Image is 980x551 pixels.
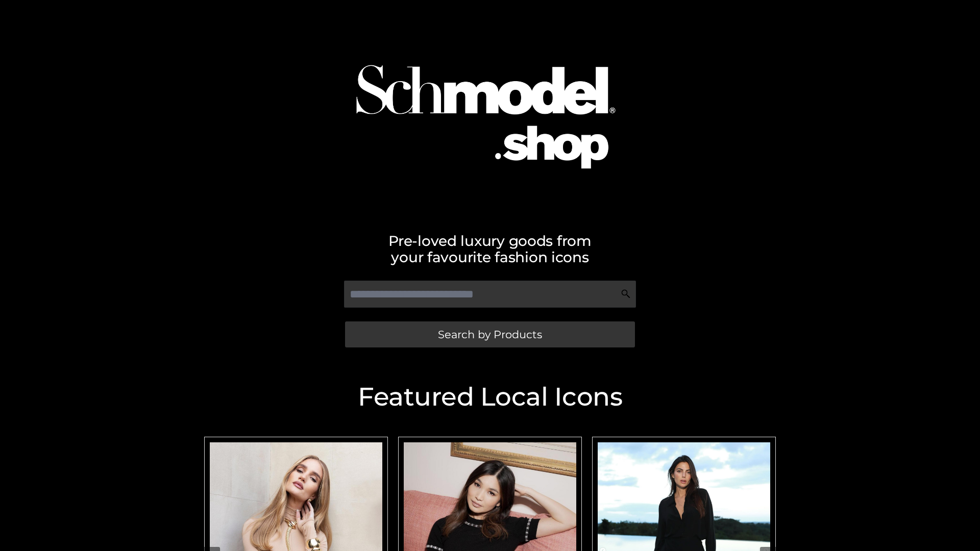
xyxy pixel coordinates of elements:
a: Search by Products [345,321,635,347]
span: Search by Products [438,329,542,340]
img: Search Icon [621,289,631,299]
h2: Featured Local Icons​ [199,384,781,410]
h2: Pre-loved luxury goods from your favourite fashion icons [199,233,781,265]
